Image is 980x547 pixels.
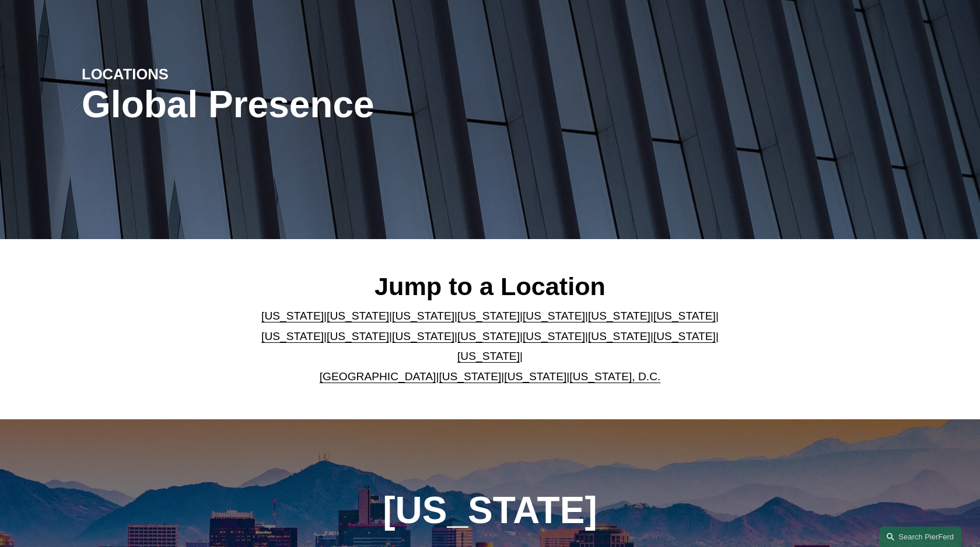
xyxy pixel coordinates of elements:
[392,330,454,342] a: [US_STATE]
[320,489,660,532] h1: [US_STATE]
[252,271,729,301] h2: Jump to a Location
[327,310,389,322] a: [US_STATE]
[880,527,961,547] a: Search this site
[457,350,520,362] a: [US_STATE]
[523,330,585,342] a: [US_STATE]
[504,370,566,383] a: [US_STATE]
[588,330,650,342] a: [US_STATE]
[653,330,716,342] a: [US_STATE]
[457,310,520,322] a: [US_STATE]
[252,306,729,387] p: | | | | | | | | | | | | | | | | | |
[392,310,454,322] a: [US_STATE]
[261,330,324,342] a: [US_STATE]
[653,310,716,322] a: [US_STATE]
[261,310,324,322] a: [US_STATE]
[569,370,660,383] a: [US_STATE], D.C.
[457,330,520,342] a: [US_STATE]
[320,370,436,383] a: [GEOGRAPHIC_DATA]
[439,370,501,383] a: [US_STATE]
[588,310,650,322] a: [US_STATE]
[82,65,286,83] h4: LOCATIONS
[82,83,626,126] h1: Global Presence
[523,310,585,322] a: [US_STATE]
[327,330,389,342] a: [US_STATE]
